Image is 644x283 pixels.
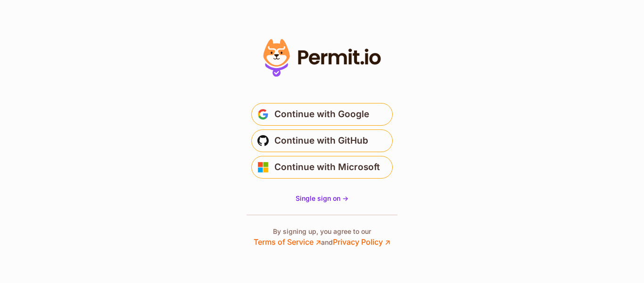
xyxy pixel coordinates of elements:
[251,129,393,152] button: Continue with GitHub
[251,156,393,179] button: Continue with Microsoft
[251,103,393,126] button: Continue with Google
[296,194,348,202] span: Single sign on ->
[254,237,321,247] a: Terms of Service ↗
[274,133,368,148] span: Continue with GitHub
[274,160,380,175] span: Continue with Microsoft
[274,107,369,122] span: Continue with Google
[296,194,348,203] a: Single sign on ->
[254,227,390,248] p: By signing up, you agree to our and
[333,237,390,247] a: Privacy Policy ↗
